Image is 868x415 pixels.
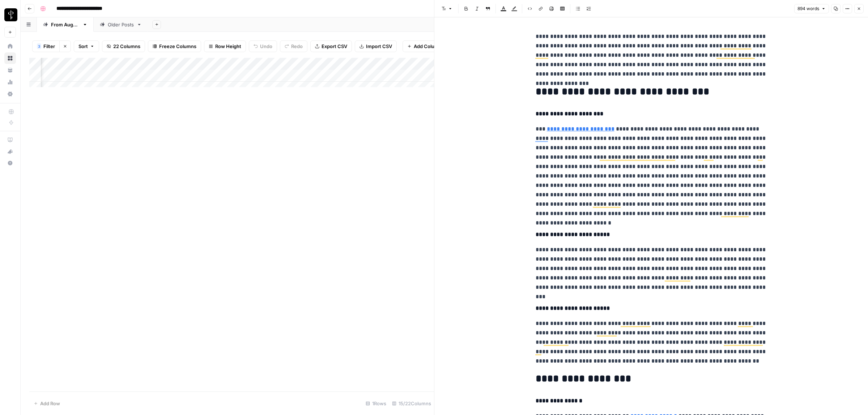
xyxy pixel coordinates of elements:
[4,52,16,64] a: Browse
[51,21,80,28] div: From [DATE]
[94,17,148,32] a: Older Posts
[38,43,40,49] span: 3
[4,146,16,157] button: What's new?
[159,43,196,50] span: Freeze Columns
[389,398,434,409] div: 15/22 Columns
[4,6,16,24] button: Workspace: LP Production Workloads
[102,40,145,52] button: 22 Columns
[363,398,389,409] div: 1 Rows
[4,8,17,21] img: LP Production Workloads Logo
[794,4,829,13] button: 894 words
[4,88,16,100] a: Settings
[280,40,307,52] button: Redo
[4,76,16,88] a: Usage
[74,40,99,52] button: Sort
[204,40,246,52] button: Row Height
[310,40,352,52] button: Export CSV
[797,5,819,12] span: 894 words
[32,40,59,52] button: 3Filter
[249,40,277,52] button: Undo
[403,40,446,52] button: Add Column
[215,43,241,50] span: Row Height
[108,21,134,28] div: Older Posts
[260,43,272,50] span: Undo
[78,43,88,50] span: Sort
[148,40,201,52] button: Freeze Columns
[40,400,60,407] span: Add Row
[4,40,16,52] a: Home
[37,17,94,32] a: From [DATE]
[37,43,41,49] div: 3
[414,43,442,50] span: Add Column
[4,157,16,169] button: Help + Support
[4,64,16,76] a: Your Data
[5,146,16,157] div: What's new?
[43,43,55,50] span: Filter
[29,398,64,409] button: Add Row
[113,43,140,50] span: 22 Columns
[322,43,347,50] span: Export CSV
[4,134,16,146] a: AirOps Academy
[366,43,392,50] span: Import CSV
[355,40,397,52] button: Import CSV
[291,43,303,50] span: Redo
